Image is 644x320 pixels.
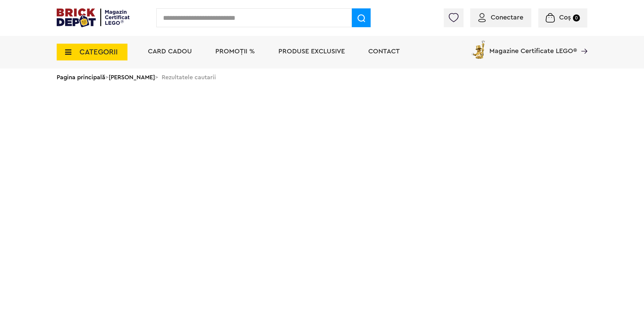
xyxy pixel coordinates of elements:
a: Card Cadou [148,48,192,55]
span: Coș [559,14,571,21]
span: CATEGORII [79,48,118,56]
a: PROMOȚII % [215,48,255,55]
span: Conectare [491,14,523,21]
a: Magazine Certificate LEGO® [577,39,587,46]
a: Conectare [478,14,523,21]
a: Contact [368,48,400,55]
span: Magazine Certificate LEGO® [489,39,577,54]
a: [PERSON_NAME] [109,74,155,80]
a: Produse exclusive [278,48,345,55]
small: 0 [573,14,580,21]
div: > > Rezultatele cautarii [57,68,587,86]
a: Pagina principală [57,74,105,80]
